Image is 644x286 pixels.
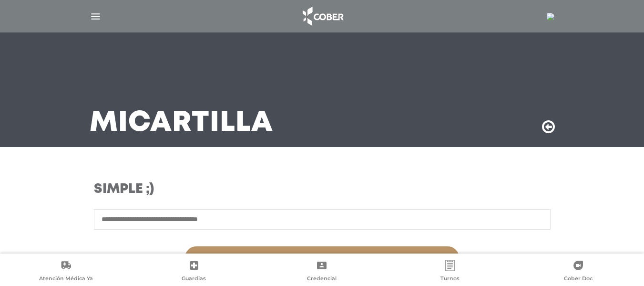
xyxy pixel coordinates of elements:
a: Credencial [258,260,386,284]
span: Guardias [182,275,206,284]
a: Turnos [386,260,514,284]
span: Credencial [307,275,337,284]
img: logo_cober_home-white.png [297,5,348,28]
span: Turnos [440,275,460,284]
h3: Mi Cartilla [90,111,273,136]
span: Cober Doc [564,275,593,284]
a: Guardias [130,260,258,284]
span: Atención Médica Ya [39,275,93,284]
h3: Simple ;) [94,181,383,198]
img: Cober_menu-lines-white.svg [90,11,102,22]
a: Atención Médica Ya [2,260,130,284]
a: Cober Doc [514,260,642,284]
img: 7294 [547,13,554,21]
